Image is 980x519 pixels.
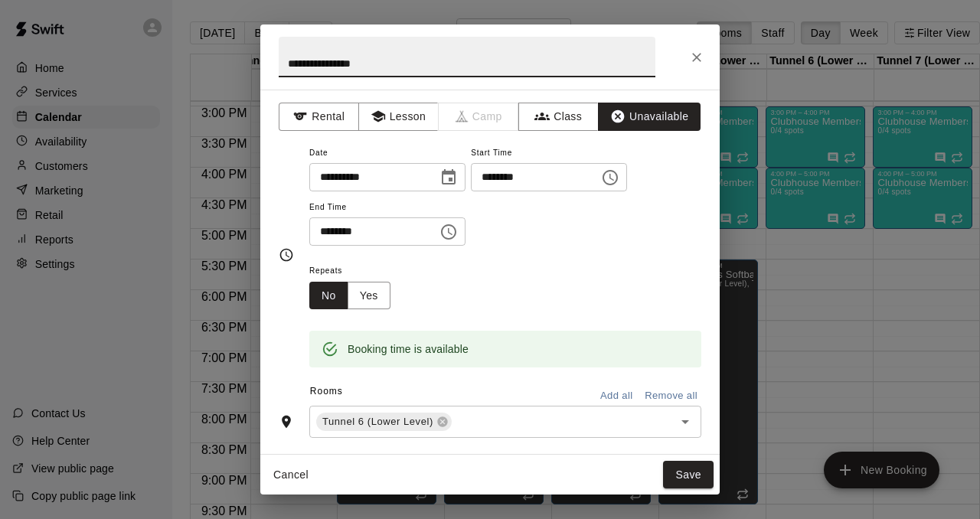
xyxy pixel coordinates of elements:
button: Choose date, selected date is Oct 20, 2025 [433,162,464,193]
button: Open [675,411,696,432]
div: Booking time is available [348,335,469,363]
button: Lesson [358,103,439,131]
button: Add all [592,384,641,408]
div: outlined button group [309,282,390,310]
button: Class [518,103,599,131]
button: No [309,282,348,310]
button: Save [663,461,714,489]
button: Close [683,44,710,71]
span: Rooms [310,386,343,397]
span: Camps can only be created in the Services page [439,103,519,131]
span: End Time [309,197,465,218]
svg: Timing [279,247,294,263]
span: Start Time [471,143,627,164]
svg: Rooms [279,414,294,429]
span: Notes [310,450,701,475]
button: Choose time, selected time is 5:30 PM [595,162,626,193]
button: Yes [348,282,390,310]
button: Unavailable [598,103,701,131]
span: Repeats [309,261,403,282]
button: Cancel [266,461,315,489]
button: Rental [279,103,359,131]
div: Tunnel 6 (Lower Level) [316,413,452,431]
span: Date [309,143,465,164]
button: Choose time, selected time is 6:00 PM [433,217,464,247]
button: Remove all [641,384,701,408]
span: Tunnel 6 (Lower Level) [316,414,439,429]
